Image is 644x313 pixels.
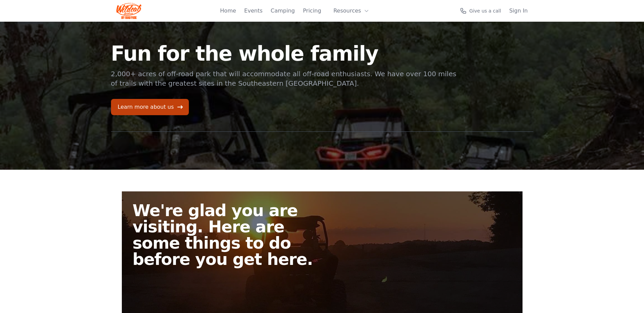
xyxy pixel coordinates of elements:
[111,99,189,115] a: Learn more about us
[509,7,528,15] a: Sign In
[220,7,236,15] a: Home
[303,7,321,15] a: Pricing
[111,43,458,64] h1: Fun for the whole family
[469,7,501,14] span: Give us a call
[460,7,501,14] a: Give us a call
[244,7,263,15] a: Events
[271,7,295,15] a: Camping
[329,4,373,18] button: Resources
[133,202,328,267] h2: We're glad you are visiting. Here are some things to do before you get here.
[111,69,458,88] p: 2,000+ acres of off-road park that will accommodate all off-road enthusiasts. We have over 100 mi...
[116,3,142,19] img: Wildcat Logo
